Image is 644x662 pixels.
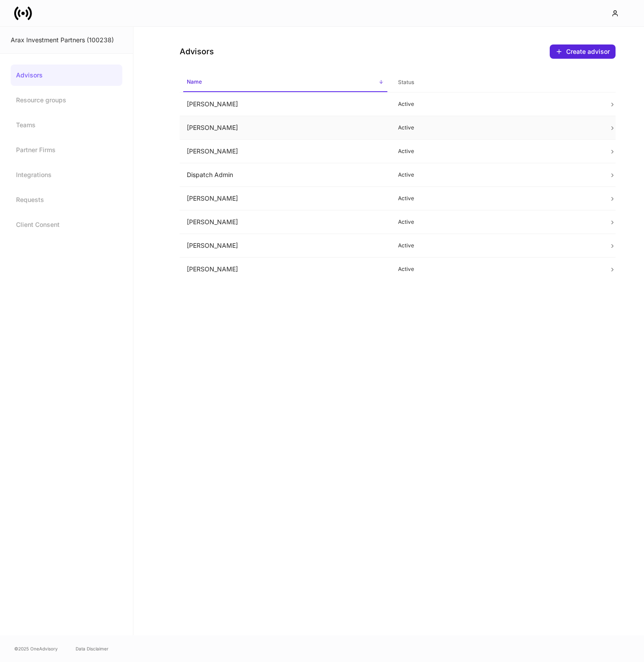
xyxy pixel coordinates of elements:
span: Name [183,73,387,92]
td: [PERSON_NAME] [180,210,391,234]
p: Active [398,266,595,273]
p: Active [398,148,595,155]
a: Teams [11,114,122,136]
a: Data Disclaimer [76,645,109,652]
div: Create advisor [566,47,610,56]
td: [PERSON_NAME] [180,140,391,163]
td: [PERSON_NAME] [180,116,391,140]
p: Active [398,171,595,178]
p: Active [398,101,595,108]
a: Partner Firms [11,139,122,161]
td: Dispatch Admin [180,163,391,187]
span: © 2025 OneAdvisory [14,645,58,652]
button: Create advisor [550,44,616,59]
td: [PERSON_NAME] [180,93,391,116]
a: Advisors [11,65,122,86]
a: Requests [11,189,122,210]
p: Active [398,195,595,202]
a: Resource groups [11,89,122,111]
h6: Status [398,78,414,86]
a: Client Consent [11,214,122,235]
a: Integrations [11,164,122,186]
p: Active [398,218,595,226]
span: Status [394,73,599,92]
td: [PERSON_NAME] [180,234,391,258]
td: [PERSON_NAME] [180,187,391,210]
h4: Advisors [180,46,214,57]
td: [PERSON_NAME] [180,258,391,281]
h6: Name [187,77,202,86]
p: Active [398,242,595,249]
p: Active [398,124,595,131]
div: Arax Investment Partners (100238) [11,36,122,44]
